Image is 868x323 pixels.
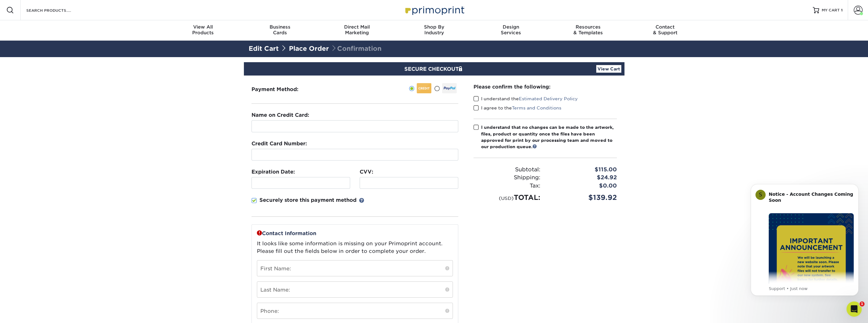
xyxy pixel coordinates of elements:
span: Resources [550,24,627,30]
h3: Payment Method: [251,86,314,92]
div: Subtotal: [469,166,545,174]
a: Shop ByIndustry [395,20,473,41]
a: Terms and Conditions [512,105,561,110]
label: Credit Card Number: [251,140,307,148]
input: First & Last Name [251,120,458,132]
div: Please confirm the following: [473,83,617,90]
span: Business [241,24,318,30]
span: 1 [859,301,865,307]
a: Edit Cart [249,45,279,52]
p: Contact Information [257,230,453,237]
label: Name on Credit Card: [251,111,309,119]
iframe: Intercom live chat [846,301,862,317]
p: Securely store this payment method [259,196,356,204]
div: $0.00 [545,182,622,190]
div: Tax: [469,182,545,190]
span: MY CART [822,8,840,13]
a: View AllProducts [165,20,242,41]
span: Confirmation [331,45,382,52]
a: Estimated Delivery Policy [519,96,578,101]
span: Contact [627,24,704,30]
div: Services [473,24,550,36]
div: Cards [241,24,318,36]
span: Shop By [395,24,473,30]
a: Direct MailMarketing [318,20,395,41]
iframe: Secure expiration date input frame [254,180,347,186]
input: SEARCH PRODUCTS..... [26,6,88,14]
a: Place Order [289,45,329,52]
label: Expiration Date: [251,168,295,176]
div: & Templates [550,24,627,36]
iframe: Intercom notifications message [741,176,868,320]
small: (USD) [499,195,514,201]
iframe: Secure card number input frame [254,152,455,158]
span: 1 [841,8,843,12]
div: Shipping: [469,174,545,182]
span: SECURE CHECKOUT [404,66,464,72]
div: I understand that no changes can be made to the artwork, files, product or quantity once the file... [481,124,617,150]
label: CVV: [360,168,373,176]
label: I understand the [473,96,578,102]
label: I agree to the [473,105,561,111]
div: & Support [627,24,704,36]
a: View Cart [596,65,621,73]
div: TOTAL: [469,192,545,203]
span: Direct Mail [318,24,395,30]
img: Primoprint [402,3,466,17]
a: BusinessCards [241,20,318,41]
div: $139.92 [545,192,622,203]
div: $115.00 [545,166,622,174]
div: $24.92 [545,174,622,182]
p: It looks like some information is missing on your Primoprint account. Please fill out the fields ... [257,240,453,255]
div: Products [165,24,242,36]
iframe: Secure CVC input frame [362,180,455,186]
span: Design [473,24,550,30]
a: DesignServices [473,20,550,41]
span: View All [165,24,242,30]
div: Marketing [318,24,395,36]
a: Resources& Templates [550,20,627,41]
div: Industry [395,24,473,36]
a: Contact& Support [627,20,704,41]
